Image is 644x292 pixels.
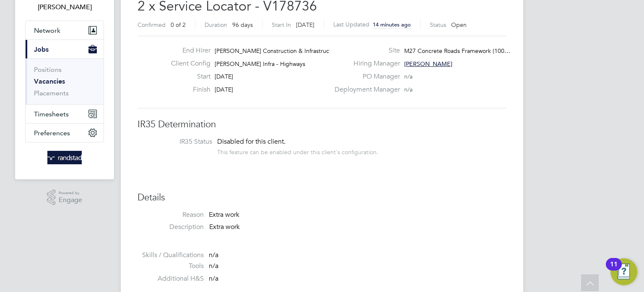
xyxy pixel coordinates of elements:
a: Go to home page [25,151,104,164]
span: [DATE] [215,86,233,93]
label: Additional H&S [138,274,204,283]
button: Preferences [26,124,104,142]
label: Deployment Manager [330,85,400,94]
button: Network [26,21,104,39]
span: Timesheets [34,110,69,118]
label: Client Config [164,59,210,68]
button: Timesheets [26,105,104,123]
label: Start [164,72,210,81]
label: PO Manager [330,72,400,81]
a: Positions [34,66,62,74]
label: Reason [138,210,204,219]
span: Jobs [34,45,49,53]
label: Start In [272,21,291,29]
span: [DATE] [296,21,314,29]
label: Status [430,21,446,29]
p: Extra work [209,223,506,231]
span: Disabled for this client. [217,137,286,146]
span: n/a [209,251,218,259]
div: 11 [610,264,618,275]
label: Finish [164,85,210,94]
span: n/a [404,73,413,80]
div: Jobs [26,58,104,104]
div: This feature can be enabled under this client's configuration. [217,146,378,156]
span: Network [34,26,60,34]
span: [PERSON_NAME] [404,60,452,68]
span: [DATE] [215,73,233,80]
label: Tools [138,262,204,271]
label: IR35 Status [146,137,212,146]
label: Site [330,46,400,55]
h3: IR35 Determination [138,118,506,131]
span: Jake Yarwood [25,2,104,12]
a: Placements [34,89,69,97]
span: Powered by [59,189,82,197]
span: 96 days [232,21,253,29]
label: Confirmed [138,21,166,29]
span: Engage [59,197,82,204]
span: Extra work [209,210,239,219]
a: Vacancies [34,77,65,85]
label: Last Updated [333,21,369,28]
label: End Hirer [164,46,210,55]
label: Description [138,223,204,231]
button: Open Resource Center, 11 new notifications [610,258,637,285]
span: Open [451,21,467,29]
h3: Details [138,192,506,204]
label: Duration [205,21,227,29]
img: randstad-logo-retina.png [47,151,82,164]
span: Preferences [34,129,70,137]
span: n/a [209,274,218,283]
a: Powered byEngage [47,189,83,205]
span: M27 Concrete Roads Framework (100… [404,47,510,55]
span: n/a [209,262,218,270]
span: n/a [404,86,413,93]
span: [PERSON_NAME] Infra - Highways [215,60,305,68]
span: 0 of 2 [171,21,186,29]
button: Jobs [26,40,104,58]
label: Skills / Qualifications [138,251,204,260]
label: Hiring Manager [330,59,400,68]
span: [PERSON_NAME] Construction & Infrastruct… [215,47,337,55]
span: 14 minutes ago [373,21,411,28]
